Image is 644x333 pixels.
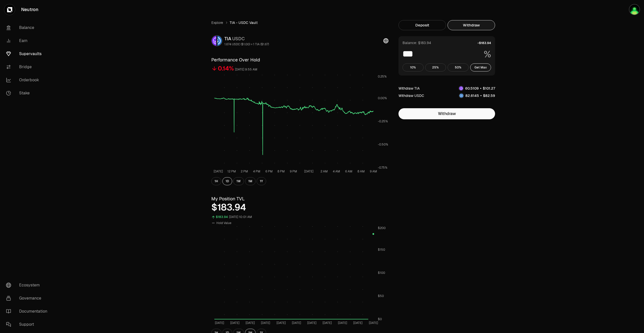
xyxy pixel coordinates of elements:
tspan: [DATE] [276,321,286,325]
tspan: [DATE] [292,321,301,325]
div: Balance: $183.94 [403,40,431,45]
tspan: 0.00% [378,96,387,100]
button: Get Max [470,63,491,71]
tspan: -0.25% [378,119,388,123]
a: Balance [2,21,54,34]
button: Deposit [398,20,446,30]
button: 50% [448,63,469,71]
tspan: 8 PM [277,169,285,173]
button: 1D [222,177,232,185]
div: $183.94 [211,202,388,212]
div: $183.94 [216,214,228,220]
tspan: [DATE] [323,321,332,325]
tspan: 2 AM [320,169,328,173]
a: Stake [2,87,54,100]
tspan: 12 PM [227,169,236,173]
button: 10% [403,63,424,71]
img: TIA Logo [212,36,216,46]
h3: Performance Over Hold [211,56,388,63]
tspan: [DATE] [338,321,347,325]
tspan: -0.50% [378,142,388,146]
tspan: [DATE] [307,321,316,325]
tspan: [DATE] [230,321,239,325]
img: USDC Logo [459,94,463,98]
tspan: 0.25% [378,75,387,79]
span: Hold Value [216,221,231,225]
a: Earn [2,34,54,47]
div: [DATE] 9:55 AM [235,67,257,72]
tspan: 4 AM [333,169,340,173]
button: 25% [425,63,446,71]
a: Ecosystem [2,279,54,292]
tspan: $200 [378,226,386,230]
a: Documentation [2,305,54,318]
a: Orderbook [2,73,54,87]
div: Withdraw TIA [398,86,420,91]
a: Support [2,318,54,331]
tspan: $50 [378,294,384,298]
tspan: 9 AM [370,169,377,173]
div: Withdraw USDC [398,93,424,98]
span: USDC [232,36,245,42]
tspan: 9 PM [290,169,297,173]
tspan: [DATE] [304,169,313,173]
tspan: [DATE] [261,321,270,325]
tspan: 6 AM [345,169,352,173]
a: Supervaults [2,47,54,60]
tspan: -0.75% [378,166,387,170]
a: Governance [2,292,54,305]
tspan: $0 [378,317,382,321]
tspan: 4 PM [253,169,260,173]
div: [DATE] 10:01 AM [229,214,252,220]
a: Bridge [2,60,54,73]
button: 1M [245,177,256,185]
tspan: $150 [378,248,385,252]
tspan: [DATE] [246,321,255,325]
tspan: [DATE] [215,321,224,325]
button: Withdraw [448,20,495,30]
span: TIA - USDC Vault [230,20,258,25]
img: USDC Logo [217,36,222,46]
button: 1H [211,177,221,185]
tspan: [DATE] [353,321,363,325]
tspan: 6 PM [265,169,273,173]
tspan: 8 AM [357,169,365,173]
tspan: [DATE] [369,321,378,325]
button: 1Y [257,177,266,185]
tspan: 2 PM [241,169,248,173]
div: TIA [224,35,269,42]
div: 0.14% [218,64,234,72]
div: 1.674 USDC ($1.00) = 1 TIA ($1.67) [224,42,269,46]
h3: My Position TVL [211,195,388,202]
button: Withdraw [398,108,495,119]
span: % [484,49,491,59]
tspan: [DATE] [214,169,223,173]
nav: breadcrumb [211,20,388,25]
tspan: $100 [378,271,385,275]
a: Explore [211,20,223,25]
img: TIA Logo [459,86,463,90]
img: portefeuilleterra [629,4,640,15]
button: 1W [233,177,244,185]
